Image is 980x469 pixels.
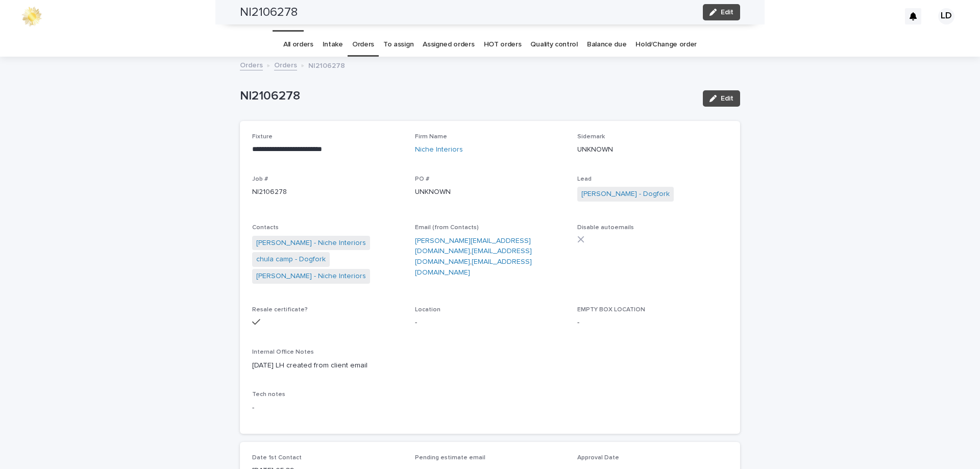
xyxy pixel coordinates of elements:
[587,33,627,57] a: Balance due
[252,349,314,355] span: Internal Office Notes
[415,144,463,155] a: Niche Interiors
[721,95,733,102] span: Edit
[577,455,619,461] span: Approval Date
[415,134,447,140] span: Firm Name
[20,6,43,27] img: 0ffKfDbyRa2Iv8hnaAqg
[415,176,429,182] span: PO #
[415,307,440,313] span: Location
[256,271,366,282] a: [PERSON_NAME] - Niche Interiors
[252,403,728,413] p: -
[252,225,279,231] span: Contacts
[323,33,343,57] a: Intake
[252,187,403,198] p: NI2106278
[415,317,566,328] p: -
[252,455,302,461] span: Date 1st Contact
[415,237,531,255] a: [PERSON_NAME][EMAIL_ADDRESS][DOMAIN_NAME]
[252,176,268,182] span: Job #
[252,307,308,313] span: Resale certificate?
[252,391,285,398] span: Tech notes
[415,236,566,278] p: , ,
[577,225,634,231] span: Disable autoemails
[577,134,605,140] span: Sidemark
[240,59,263,70] a: Orders
[415,187,566,198] p: UNKNOWN
[240,89,695,104] p: NI2106278
[415,225,479,231] span: Email (from Contacts)
[530,33,577,57] a: Quality control
[415,455,485,461] span: Pending estimate email
[252,360,728,371] p: [DATE] LH created from client email
[415,258,532,276] a: [EMAIL_ADDRESS][DOMAIN_NAME]
[484,33,522,57] a: HOT orders
[577,144,728,155] p: UNKNOWN
[577,176,592,182] span: Lead
[352,33,374,57] a: Orders
[252,134,273,140] span: Fixture
[703,90,740,107] button: Edit
[635,33,697,57] a: Hold/Change order
[256,254,326,265] a: chula camp - Dogfork
[423,33,474,57] a: Assigned orders
[256,238,366,249] a: [PERSON_NAME] - Niche Interiors
[283,33,313,57] a: All orders
[308,59,345,70] p: NI2106278
[274,59,297,70] a: Orders
[938,8,954,24] div: LD
[577,317,728,328] p: -
[415,248,532,265] a: [EMAIL_ADDRESS][DOMAIN_NAME]
[577,307,645,313] span: EMPTY BOX LOCATION
[383,33,413,57] a: To assign
[581,189,670,200] a: [PERSON_NAME] - Dogfork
